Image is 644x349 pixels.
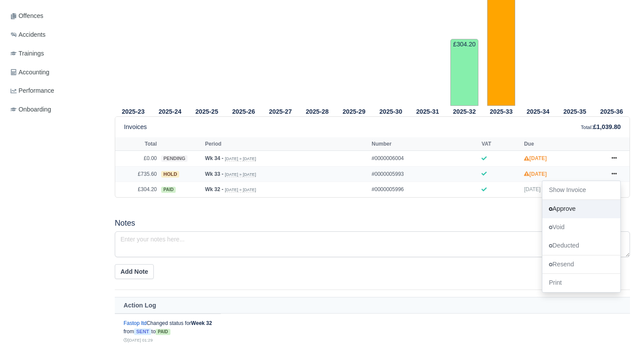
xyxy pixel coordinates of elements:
[369,151,479,167] td: #0000006004
[11,49,44,59] span: Trainings
[483,106,520,117] th: 2025-33
[205,171,223,177] strong: Wk 33 -
[225,156,256,161] small: [DATE] » [DATE]
[115,219,630,228] h5: Notes
[11,30,46,40] span: Accidents
[203,137,369,150] th: Period
[7,45,104,62] a: Trainings
[542,274,620,292] a: Print
[11,86,54,96] span: Performance
[542,200,620,218] a: Approve
[520,106,556,117] th: 2025-34
[225,106,262,117] th: 2025-26
[542,236,620,255] a: Deducted
[115,297,630,314] th: Action Log
[7,101,104,118] a: Onboarding
[581,122,621,132] div: :
[115,137,159,150] th: Total
[7,7,104,24] a: Offences
[11,105,51,115] span: Onboarding
[542,218,620,236] a: Void
[450,39,478,106] td: £304.20
[191,320,212,326] strong: Week 32
[188,106,225,117] th: 2025-25
[124,338,152,342] small: [DATE] 01:29
[369,166,479,182] td: #0000005993
[593,123,621,130] strong: £1,039.80
[524,155,547,161] strong: [DATE]
[262,106,299,117] th: 2025-27
[600,307,644,349] iframe: Chat Widget
[134,328,151,335] span: sent
[556,106,593,117] th: 2025-35
[161,155,188,162] span: pending
[299,106,336,117] th: 2025-28
[479,137,522,150] th: VAT
[124,320,147,326] a: Fastop ltd
[524,171,547,177] strong: [DATE]
[542,255,620,273] a: Resend
[369,137,479,150] th: Number
[7,64,104,81] a: Accounting
[446,106,483,117] th: 2025-32
[369,182,479,197] td: #0000005996
[7,82,104,99] a: Performance
[115,182,159,197] td: £304.20
[156,329,170,335] span: paid
[11,11,43,21] span: Offences
[161,171,179,178] span: hold
[7,26,104,43] a: Accidents
[409,106,446,117] th: 2025-31
[205,186,223,192] strong: Wk 32 -
[581,125,591,130] small: Total
[152,106,188,117] th: 2025-24
[522,137,603,150] th: Due
[115,264,154,279] button: Add Note
[161,187,176,193] span: paid
[225,187,256,192] small: [DATE] » [DATE]
[205,155,223,161] strong: Wk 34 -
[115,166,159,182] td: £735.60
[11,67,50,77] span: Accounting
[372,106,409,117] th: 2025-30
[524,186,541,192] span: [DATE]
[115,106,152,117] th: 2025-23
[593,106,630,117] th: 2025-36
[542,181,620,199] a: Show Invoice
[124,123,147,131] h6: Invoices
[225,172,256,177] small: [DATE] » [DATE]
[336,106,372,117] th: 2025-29
[115,151,159,167] td: £0.00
